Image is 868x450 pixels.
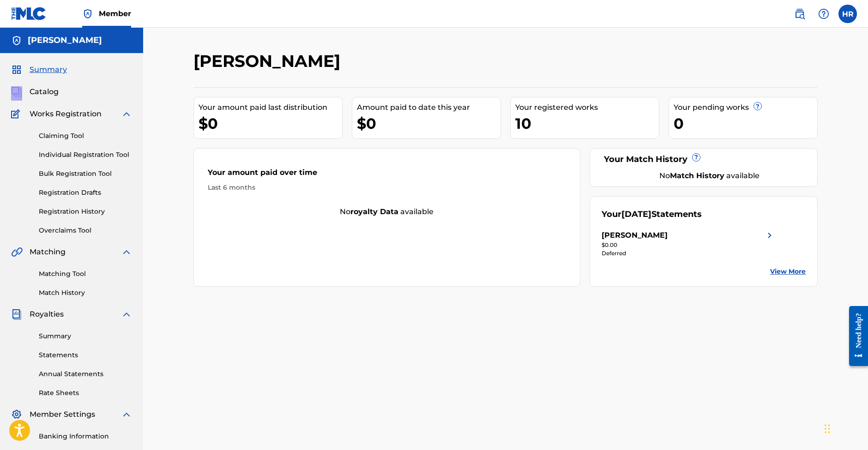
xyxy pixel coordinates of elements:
[842,297,868,376] iframe: Resource Center
[764,230,775,241] img: right chevron icon
[121,108,132,120] img: expand
[515,113,659,134] div: 10
[30,108,102,120] span: Works Registration
[357,113,500,134] div: $0
[613,170,806,181] div: No available
[602,241,775,249] div: $0.00
[674,102,817,113] div: Your pending works
[30,309,64,320] span: Royalties
[794,8,805,19] img: search
[30,64,67,75] span: Summary
[693,154,700,161] span: ?
[602,208,702,221] div: Your Statements
[30,409,95,420] span: Member Settings
[357,102,500,113] div: Amount paid to date this year
[121,309,132,320] img: expand
[621,209,651,219] span: [DATE]
[193,51,345,72] h2: [PERSON_NAME]
[11,108,23,120] img: Works Registration
[602,153,806,166] div: Your Match History
[39,369,132,379] a: Annual Statements
[11,64,22,75] img: Summary
[194,206,580,217] div: No available
[39,331,132,341] a: Summary
[199,102,342,113] div: Your amount paid last distribution
[670,171,724,180] strong: Match History
[790,5,809,23] a: Public Search
[11,409,22,420] img: Member Settings
[11,35,22,46] img: Accounts
[11,246,23,258] img: Matching
[39,226,132,235] a: Overclaims Tool
[39,388,132,398] a: Rate Sheets
[208,167,566,183] div: Your amount paid over time
[39,169,132,179] a: Bulk Registration Tool
[770,267,806,276] a: View More
[39,432,132,441] a: Banking Information
[825,415,830,443] div: Drag
[39,269,132,279] a: Matching Tool
[602,230,668,241] div: [PERSON_NAME]
[602,249,775,258] div: Deferred
[39,188,132,198] a: Registration Drafts
[838,5,857,23] div: User Menu
[82,8,93,19] img: Top Rightsholder
[30,246,66,258] span: Matching
[754,102,761,110] span: ?
[350,207,398,216] strong: royalty data
[11,64,67,75] a: SummarySummary
[602,230,775,258] a: [PERSON_NAME]right chevron icon$0.00Deferred
[39,131,132,141] a: Claiming Tool
[822,406,868,450] iframe: Chat Widget
[39,150,132,160] a: Individual Registration Tool
[818,8,829,19] img: help
[121,409,132,420] img: expand
[11,86,59,97] a: CatalogCatalog
[39,207,132,216] a: Registration History
[11,7,47,20] img: MLC Logo
[814,5,833,23] div: Help
[674,113,817,134] div: 0
[121,246,132,258] img: expand
[99,8,131,19] span: Member
[30,86,59,97] span: Catalog
[39,288,132,298] a: Match History
[199,113,342,134] div: $0
[11,309,22,320] img: Royalties
[28,35,102,46] h5: Henry Antonio Rivas
[39,350,132,360] a: Statements
[515,102,659,113] div: Your registered works
[208,183,566,192] div: Last 6 months
[11,86,22,97] img: Catalog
